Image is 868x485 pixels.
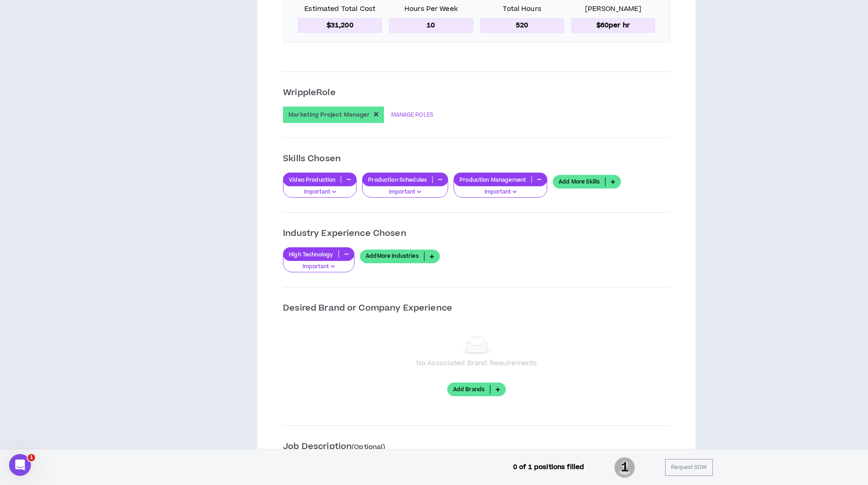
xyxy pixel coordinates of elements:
p: Estimated Total Cost [298,4,382,18]
p: [PERSON_NAME] [571,4,655,18]
span: 1 [28,454,35,461]
p: Important [289,263,348,271]
p: High Technology [283,251,338,258]
p: Marketing Project Manager [288,111,370,118]
p: $60 per hr [571,18,655,33]
p: Hours Per Week [389,4,473,18]
p: Production Schedules [363,176,432,183]
p: 0 of 1 positions filled [513,462,584,472]
p: Total Hours [480,4,564,18]
p: $31,200 [298,18,382,33]
p: Video Production [283,176,341,183]
p: Job Description [283,440,670,453]
a: Add Brands [447,383,506,396]
p: Wripple Role [283,87,336,99]
p: Important [459,188,541,196]
p: Production Management [454,176,531,183]
a: AddMore Industries [360,250,440,263]
p: 10 [389,18,473,33]
p: Industry Experience Chosen [283,227,670,240]
iframe: Intercom live chat [9,454,31,476]
p: Desired Brand or Company Experience [283,302,670,315]
a: MANAGE ROLES [391,107,433,123]
p: Important [368,188,442,196]
div: No Associated Brand Requirements [416,358,537,368]
p: Skills Chosen [283,153,670,165]
button: Request SOW [665,459,712,476]
button: Important [362,180,448,198]
button: Important [283,180,357,198]
p: Important [289,188,351,196]
span: (Optional) [352,442,385,452]
button: Important [454,180,547,198]
button: Important [283,255,354,272]
a: Add More Skills [553,175,621,189]
span: 1 [614,456,635,479]
p: 520 [480,18,564,33]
